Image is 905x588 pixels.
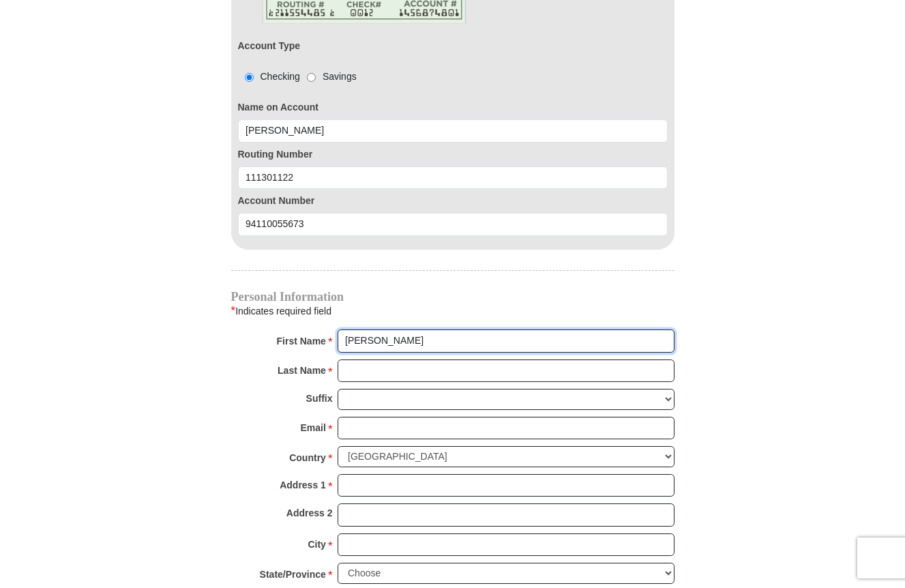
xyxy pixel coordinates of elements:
strong: Suffix [306,389,333,408]
h4: Personal Information [231,291,674,302]
div: Checking Savings [238,70,357,84]
strong: Email [301,418,326,437]
strong: First Name [277,332,326,351]
strong: State/Province [260,565,326,584]
strong: Address 1 [280,475,326,495]
strong: City [308,535,325,554]
strong: Address 2 [286,503,333,523]
strong: Last Name [278,361,326,380]
label: Account Type [238,39,301,53]
label: Account Number [238,194,668,208]
strong: Country [289,448,326,467]
div: Indicates required field [231,302,674,320]
label: Routing Number [238,147,668,162]
label: Name on Account [238,100,668,115]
